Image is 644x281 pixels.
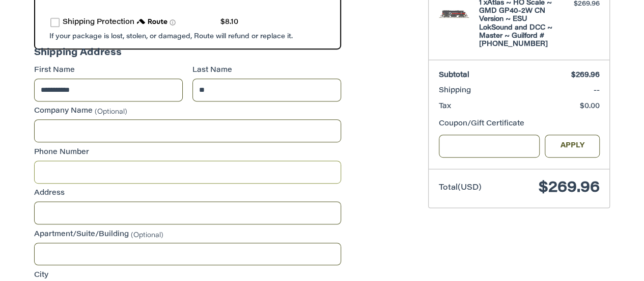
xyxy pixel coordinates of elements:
[34,106,341,117] label: Company Name
[192,65,341,76] label: Last Name
[34,147,341,158] label: Phone Number
[50,12,325,33] div: route shipping protection selector element
[34,270,341,281] label: City
[63,19,134,26] span: Shipping Protection
[34,229,341,240] label: Apartment/Suite/Building
[594,87,600,94] span: --
[439,135,540,158] input: Gift Certificate or Coupon Code
[131,232,163,238] small: (Optional)
[34,65,183,76] label: First Name
[95,109,127,115] small: (Optional)
[439,87,471,94] span: Shipping
[49,33,293,40] span: If your package is lost, stolen, or damaged, Route will refund or replace it.
[34,188,341,199] label: Address
[34,46,122,65] legend: Shipping Address
[539,181,600,196] span: $269.96
[439,72,469,79] span: Subtotal
[220,17,238,28] div: $8.10
[439,184,482,192] span: Total (USD)
[439,103,451,110] span: Tax
[439,119,600,130] div: Coupon/Gift Certificate
[571,72,600,79] span: $269.96
[545,135,600,158] button: Apply
[170,19,176,25] span: Learn more
[580,103,600,110] span: $0.00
